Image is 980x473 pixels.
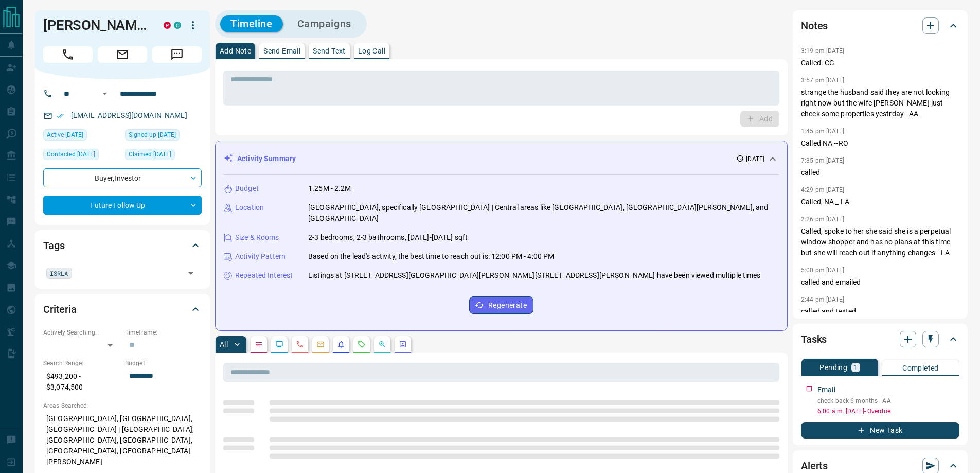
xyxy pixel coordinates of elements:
[801,267,845,274] p: 5:00 pm [DATE]
[43,168,202,187] div: Buyer , Investor
[801,306,959,317] p: called and texted
[43,17,148,33] h1: [PERSON_NAME]
[43,368,120,396] p: $493,200 - $3,074,500
[235,251,286,262] p: Activity Pattern
[378,340,386,348] svg: Opportunities
[308,251,554,262] p: Based on the lead's activity, the best time to reach out is: 12:00 PM - 4:00 PM
[337,340,345,348] svg: Listing Alerts
[399,340,407,348] svg: Agent Actions
[308,202,779,224] p: [GEOGRAPHIC_DATA], specifically [GEOGRAPHIC_DATA] | Central areas like [GEOGRAPHIC_DATA], [GEOGRA...
[235,270,293,281] p: Repeated Interest
[801,226,959,258] p: Called, spoke to her she said she is a perpetual window shopper and has no plans at this time but...
[817,396,959,406] p: check back 6 months - AA
[50,268,68,278] span: ISRLA
[801,47,845,55] p: 3:19 pm [DATE]
[71,111,187,119] a: [EMAIL_ADDRESS][DOMAIN_NAME]
[308,232,468,243] p: 2-3 bedrooms, 2-3 bathrooms, [DATE]-[DATE] sqft
[43,401,202,410] p: Areas Searched:
[43,237,64,254] h2: Tags
[43,359,120,368] p: Search Range:
[237,153,296,164] p: Activity Summary
[296,340,304,348] svg: Calls
[164,22,171,29] div: property.ca
[152,46,202,63] span: Message
[43,301,77,318] h2: Criteria
[184,266,198,281] button: Open
[801,87,959,119] p: strange the husband said they are not looking right now but the wife [PERSON_NAME] just check som...
[43,149,120,163] div: Mon Apr 15 2024
[47,149,95,160] span: Contacted [DATE]
[902,364,939,372] p: Completed
[57,112,64,119] svg: Email Verified
[43,410,202,470] p: [GEOGRAPHIC_DATA], [GEOGRAPHIC_DATA], [GEOGRAPHIC_DATA] | [GEOGRAPHIC_DATA], [GEOGRAPHIC_DATA], [...
[801,331,827,347] h2: Tasks
[47,130,83,140] span: Active [DATE]
[801,13,959,38] div: Notes
[308,183,351,194] p: 1.25M - 2.2M
[43,46,93,63] span: Call
[817,384,835,395] p: Email
[819,364,847,371] p: Pending
[255,340,263,348] svg: Notes
[129,130,176,140] span: Signed up [DATE]
[746,154,764,164] p: [DATE]
[801,186,845,194] p: 4:29 pm [DATE]
[801,58,959,68] p: Called. CG
[801,138,959,149] p: Called NA --RO
[287,15,362,32] button: Campaigns
[235,232,279,243] p: Size & Rooms
[801,77,845,84] p: 3:57 pm [DATE]
[43,233,202,258] div: Tags
[220,47,251,55] p: Add Note
[853,364,858,371] p: 1
[801,167,959,178] p: called
[129,149,171,160] span: Claimed [DATE]
[801,128,845,135] p: 1:45 pm [DATE]
[220,341,228,348] p: All
[174,22,181,29] div: condos.ca
[801,216,845,223] p: 2:26 pm [DATE]
[358,47,385,55] p: Log Call
[275,340,283,348] svg: Lead Browsing Activity
[469,296,533,314] button: Regenerate
[358,340,366,348] svg: Requests
[801,277,959,288] p: called and emailed
[125,328,202,337] p: Timeframe:
[220,15,283,32] button: Timeline
[43,129,120,144] div: Wed May 07 2025
[43,328,120,337] p: Actively Searching:
[801,296,845,303] p: 2:44 pm [DATE]
[43,297,202,322] div: Criteria
[263,47,300,55] p: Send Email
[308,270,761,281] p: Listings at [STREET_ADDRESS][GEOGRAPHIC_DATA][PERSON_NAME][STREET_ADDRESS][PERSON_NAME] have been...
[313,47,346,55] p: Send Text
[801,327,959,352] div: Tasks
[817,407,959,416] p: 6:00 a.m. [DATE] - Overdue
[801,197,959,207] p: Called, NA _ LA
[125,129,202,144] div: Thu Aug 04 2016
[801,422,959,439] button: New Task
[235,202,264,213] p: Location
[316,340,325,348] svg: Emails
[98,46,147,63] span: Email
[99,87,111,100] button: Open
[43,196,202,215] div: Future Follow Up
[224,149,779,168] div: Activity Summary[DATE]
[801,17,828,34] h2: Notes
[801,157,845,164] p: 7:35 pm [DATE]
[125,359,202,368] p: Budget:
[125,149,202,163] div: Thu Jun 24 2021
[235,183,259,194] p: Budget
